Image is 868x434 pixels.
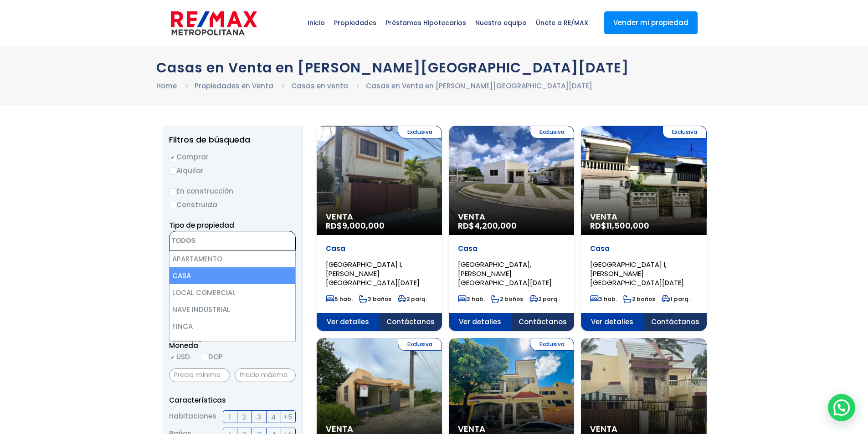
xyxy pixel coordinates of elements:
[590,220,649,231] span: RD$
[283,411,293,423] span: +5
[169,368,230,382] input: Precio mínimo
[590,244,697,253] p: Casa
[201,351,223,363] label: DOP
[458,212,565,221] span: Venta
[590,212,697,221] span: Venta
[663,126,707,138] span: Exclusiva
[169,410,216,423] span: Habitaciones
[169,188,176,195] input: En construcción
[474,220,517,231] span: 4,200,000
[326,244,433,253] p: Casa
[590,295,617,303] span: 3 hab.
[604,11,698,34] a: Vender mi propiedad
[235,368,296,382] input: Precio máximo
[303,9,329,36] span: Inicio
[326,212,433,221] span: Venta
[381,9,471,36] span: Préstamos Hipotecarios
[169,354,176,361] input: USD
[169,394,296,406] p: Características
[169,231,258,251] textarea: Search
[623,295,655,303] span: 2 baños
[590,424,697,434] span: Venta
[449,313,512,331] span: Ver detalles
[195,81,273,91] a: Propiedades en Venta
[530,338,574,351] span: Exclusiva
[530,126,574,138] span: Exclusiva
[581,313,644,331] span: Ver detalles
[458,244,565,253] p: Casa
[169,135,296,144] h2: Filtros de búsqueda
[458,295,485,303] span: 3 hab.
[257,411,261,423] span: 3
[169,168,176,175] input: Alquilar
[169,351,190,363] label: USD
[326,260,420,287] span: [GEOGRAPHIC_DATA] I, [PERSON_NAME][GEOGRAPHIC_DATA][DATE]
[326,220,385,231] span: RD$
[156,60,712,76] h1: Casas en Venta en [PERSON_NAME][GEOGRAPHIC_DATA][DATE]
[271,411,276,423] span: 4
[156,81,177,91] a: Home
[471,9,531,36] span: Nuestro equipo
[398,126,442,138] span: Exclusiva
[581,126,706,331] a: Exclusiva Venta RD$11,500,000 Casa [GEOGRAPHIC_DATA] I, [PERSON_NAME][GEOGRAPHIC_DATA][DATE] 3 ha...
[329,9,381,36] span: Propiedades
[171,10,257,37] img: remax-metropolitana-logo
[242,411,246,423] span: 2
[169,220,234,230] span: Tipo de propiedad
[398,295,427,303] span: 2 parq.
[458,220,517,231] span: RD$
[366,80,592,92] li: Casas en Venta en [PERSON_NAME][GEOGRAPHIC_DATA][DATE]
[590,260,684,287] span: [GEOGRAPHIC_DATA] I, [PERSON_NAME][GEOGRAPHIC_DATA][DATE]
[458,260,552,287] span: [GEOGRAPHIC_DATA], [PERSON_NAME][GEOGRAPHIC_DATA][DATE]
[529,295,559,303] span: 2 parq.
[326,424,433,434] span: Venta
[169,267,295,284] li: CASA
[359,295,391,303] span: 3 baños
[169,284,295,301] li: LOCAL COMERCIAL
[169,318,295,335] li: FINCA
[169,301,295,318] li: NAVE INDUSTRIAL
[662,295,690,303] span: 1 parq.
[644,313,707,331] span: Contáctanos
[449,126,574,331] a: Exclusiva Venta RD$4,200,000 Casa [GEOGRAPHIC_DATA], [PERSON_NAME][GEOGRAPHIC_DATA][DATE] 3 hab. ...
[291,81,348,91] a: Casas en venta
[169,165,296,176] label: Alquilar
[491,295,523,303] span: 2 baños
[317,313,380,331] span: Ver detalles
[511,313,574,331] span: Contáctanos
[326,295,353,303] span: 5 hab.
[169,202,176,209] input: Construida
[317,126,442,331] a: Exclusiva Venta RD$9,000,000 Casa [GEOGRAPHIC_DATA] I, [PERSON_NAME][GEOGRAPHIC_DATA][DATE] 5 hab...
[169,250,295,267] li: APARTAMENTO
[169,185,296,197] label: En construcción
[169,151,296,163] label: Comprar
[169,199,296,210] label: Construida
[169,335,295,352] li: TERRENO
[379,313,442,331] span: Contáctanos
[342,220,385,231] span: 9,000,000
[201,354,208,361] input: DOP
[606,220,649,231] span: 11,500,000
[458,424,565,434] span: Venta
[169,154,176,161] input: Comprar
[169,340,296,351] span: Moneda
[531,9,593,36] span: Únete a RE/MAX
[398,338,442,351] span: Exclusiva
[229,411,231,423] span: 1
